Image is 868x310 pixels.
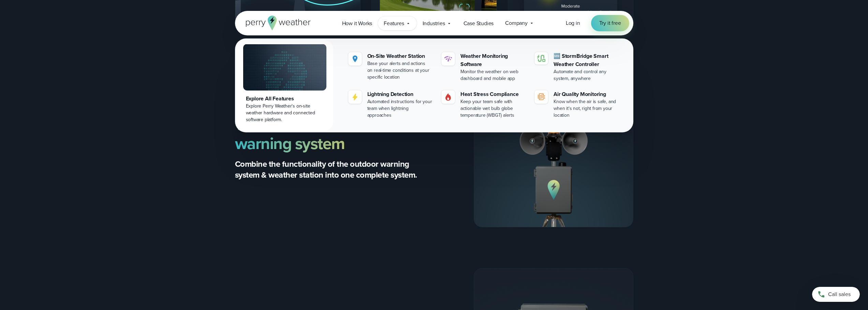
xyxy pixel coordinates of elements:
div: Automate and control any system, anywhere [554,68,619,82]
span: Log in [566,19,580,27]
img: Location.svg [351,55,359,63]
div: Explore Perry Weather's on-site weather hardware and connected software platform. [246,103,324,123]
div: Monitor the weather on web dashboard and mobile app [460,68,526,82]
div: Know when the air is safe, and when it's not, right from your location [554,98,619,119]
span: Industries [423,19,445,28]
div: 🆕 StormBridge Smart Weather Controller [554,52,619,68]
a: Log in [566,19,580,27]
img: lightning-icon.svg [351,93,359,101]
div: Weather Monitoring Software [460,52,526,68]
span: How it Works [342,19,372,28]
strong: Weather station with warning system [235,112,378,156]
span: Features [384,19,404,28]
img: stormbridge-icon-V6.svg [537,55,545,62]
img: software-icon.svg [444,55,452,63]
div: Base your alerts and actions on real-time conditions at your specific location [367,60,433,81]
a: Explore All Features Explore Perry Weather's on-site weather hardware and connected software plat... [236,40,333,131]
a: Air Quality Monitoring Know when the air is safe, and when it's not, right from your location [532,87,622,121]
div: Automated instructions for your team when lightning approaches [367,98,433,119]
a: 🆕 StormBridge Smart Weather Controller Automate and control any system, anywhere [532,49,622,85]
span: Try it free [599,19,621,27]
span: Case Studies [464,19,494,28]
a: Try it free [591,15,629,31]
a: Lightning Detection Automated instructions for your team when lightning approaches [345,87,436,121]
div: Heat Stress Compliance [460,90,526,98]
p: Combine the functionality of the outdoor warning system & weather station into one complete system. [235,159,429,180]
span: Company [505,19,528,27]
span: Call sales [828,290,851,298]
a: Heat Stress Compliance Keep your team safe with actionable wet bulb globe temperature (WBGT) alerts [439,87,529,121]
a: Call sales [812,287,860,302]
a: Weather Monitoring Software Monitor the weather on web dashboard and mobile app [439,49,529,85]
a: On-Site Weather Station Base your alerts and actions on real-time conditions at your specific loc... [345,49,436,83]
div: Explore All Features [246,95,324,103]
div: Keep your team safe with actionable wet bulb globe temperature (WBGT) alerts [460,98,526,119]
a: Case Studies [458,16,500,30]
div: On-Site Weather Station [367,52,433,60]
div: Air Quality Monitoring [554,90,619,98]
a: How it Works [336,16,378,30]
img: aqi-icon.svg [537,93,545,101]
div: Lightning Detection [367,90,433,98]
img: Gas.svg [444,93,452,101]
